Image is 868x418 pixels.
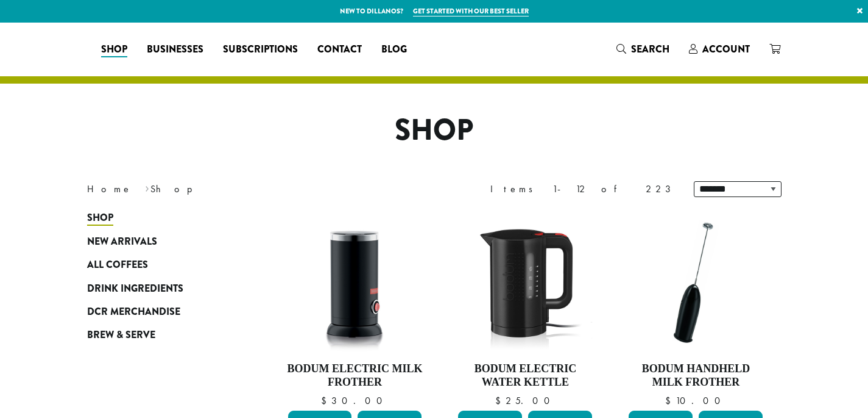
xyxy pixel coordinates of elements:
[626,362,766,389] h4: Bodum Handheld Milk Frother
[321,394,331,407] span: $
[490,182,676,196] div: Items 1-12 of 223
[413,6,529,16] a: Get started with our best seller
[321,394,388,407] bdi: 30.00
[78,113,791,148] h1: Shop
[87,211,113,226] span: Shop
[87,281,183,297] span: Drink Ingredients
[607,39,679,59] a: Search
[87,230,233,253] a: New Arrivals
[702,42,750,56] span: Account
[381,42,407,57] span: Blog
[495,394,506,407] span: $
[455,362,595,389] h4: Bodum Electric Water Kettle
[285,212,425,406] a: Bodum Electric Milk Frother $30.00
[631,42,669,56] span: Search
[285,362,425,389] h4: Bodum Electric Milk Frother
[91,40,137,59] a: Shop
[665,394,726,407] bdi: 10.00
[87,304,180,320] span: DCR Merchandise
[223,42,298,57] span: Subscriptions
[147,42,203,57] span: Businesses
[87,276,233,300] a: Drink Ingredients
[455,212,595,406] a: Bodum Electric Water Kettle $25.00
[87,182,132,195] a: Home
[317,42,362,57] span: Contact
[87,234,157,250] span: New Arrivals
[87,328,155,343] span: Brew & Serve
[87,300,233,323] a: DCR Merchandise
[284,212,425,353] img: DP3954.01-002.png
[626,212,766,353] img: DP3927.01-002.png
[495,394,556,407] bdi: 25.00
[87,206,233,229] a: Shop
[101,42,127,57] span: Shop
[626,212,766,406] a: Bodum Handheld Milk Frother $10.00
[87,182,416,196] nav: Breadcrumb
[455,212,595,353] img: DP3955.01.png
[87,253,233,276] a: All Coffees
[87,323,233,347] a: Brew & Serve
[665,394,676,407] span: $
[145,178,149,196] span: ›
[87,258,148,273] span: All Coffees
